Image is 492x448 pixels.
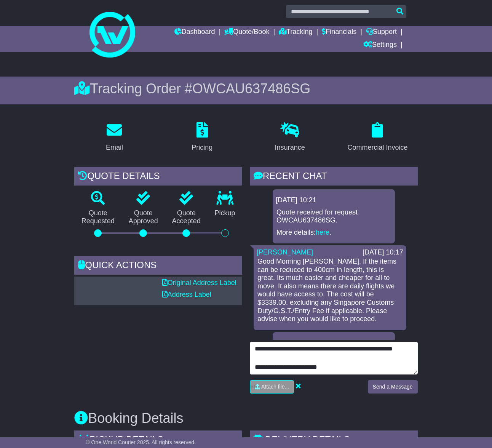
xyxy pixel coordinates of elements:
a: Email [101,120,128,155]
a: Settings [363,39,397,52]
div: Pricing [192,142,212,153]
div: [DATE] 10:17 [363,248,403,257]
a: Financials [322,26,356,39]
span: © One World Courier 2025. All rights reserved. [86,439,196,445]
a: Original Address Label [162,279,236,286]
div: Quote Details [74,167,242,187]
div: Email [106,142,123,153]
div: Commercial Invoice [347,142,407,153]
div: Quick Actions [74,256,242,277]
a: here [316,229,329,236]
a: Commercial Invoice [342,120,412,155]
p: Quote Requested [74,209,121,226]
div: Insurance [275,142,305,153]
p: Pickup [208,209,242,218]
div: Tracking Order # [74,80,417,97]
a: Dashboard [174,26,215,39]
p: Quote Approved [121,209,165,226]
h3: Booking Details [74,411,417,426]
button: Send a Message [368,380,418,394]
div: RECENT CHAT [250,167,418,187]
p: Quote received for request OWCAU637486SG. [276,208,391,225]
a: Insurance [270,120,310,155]
a: Address Label [162,291,211,298]
div: [DATE] 10:21 [276,196,392,205]
span: OWCAU637486SG [192,81,310,96]
a: Quote/Book [224,26,269,39]
a: [PERSON_NAME] [257,248,313,256]
a: Pricing [187,120,217,155]
a: Tracking [279,26,312,39]
a: Support [366,26,397,39]
p: More details: . [276,229,391,237]
p: Quote Accepted [165,209,208,226]
p: Good Morning [PERSON_NAME], If the items can be reduced to 400cm in length, this is great. Its mu... [257,258,403,323]
div: [DATE] 15:41 [276,339,392,347]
